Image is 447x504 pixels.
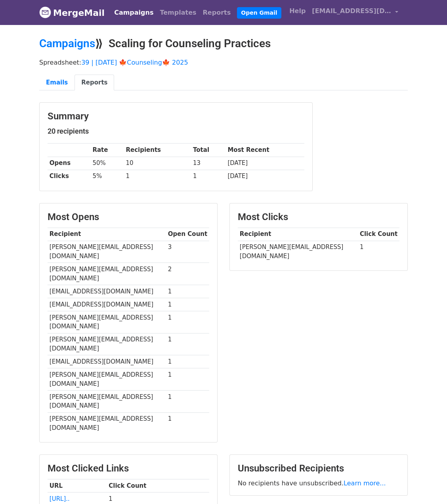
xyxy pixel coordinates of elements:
[48,463,209,474] h3: Most Clicked Links
[48,479,107,492] th: URL
[238,211,399,223] h3: Most Clicks
[48,157,91,170] th: Opens
[166,298,209,311] td: 1
[91,144,124,157] th: Rate
[226,157,304,170] td: [DATE]
[48,111,304,122] h3: Summary
[39,37,95,50] a: Campaigns
[48,263,166,285] td: [PERSON_NAME][EMAIL_ADDRESS][DOMAIN_NAME]
[312,6,391,16] span: [EMAIL_ADDRESS][DOMAIN_NAME]
[48,211,209,223] h3: Most Opens
[358,241,399,263] td: 1
[238,241,358,263] td: [PERSON_NAME][EMAIL_ADDRESS][DOMAIN_NAME]
[358,228,399,241] th: Click Count
[48,127,304,136] h5: 20 recipients
[191,157,225,170] td: 13
[81,59,188,66] a: 39 | [DATE] 🍁Counseling🍁 2025
[48,355,166,368] td: [EMAIL_ADDRESS][DOMAIN_NAME]
[48,241,166,263] td: [PERSON_NAME][EMAIL_ADDRESS][DOMAIN_NAME]
[111,5,157,21] a: Campaigns
[166,390,209,412] td: 1
[157,5,199,21] a: Templates
[48,228,166,241] th: Recipient
[39,75,74,91] a: Emails
[226,170,304,183] td: [DATE]
[166,285,209,298] td: 1
[237,7,281,19] a: Open Gmail
[166,368,209,391] td: 1
[48,170,91,183] th: Clicks
[50,495,70,502] a: [URL]..
[48,333,166,355] td: [PERSON_NAME][EMAIL_ADDRESS][DOMAIN_NAME]
[91,170,124,183] td: 5%
[39,37,408,50] h2: ⟫ Scaling for Counseling Practices
[39,6,51,18] img: MergeMail logo
[286,3,309,19] a: Help
[124,157,191,170] td: 10
[166,412,209,434] td: 1
[48,412,166,434] td: [PERSON_NAME][EMAIL_ADDRESS][DOMAIN_NAME]
[226,144,304,157] th: Most Recent
[166,333,209,355] td: 1
[309,3,401,22] a: [EMAIL_ADDRESS][DOMAIN_NAME]
[238,228,358,241] th: Recipient
[124,144,191,157] th: Recipients
[191,144,225,157] th: Total
[166,228,209,241] th: Open Count
[166,263,209,285] td: 2
[238,479,399,487] p: No recipients have unsubscribed.
[166,241,209,263] td: 3
[407,466,447,504] iframe: Chat Widget
[39,58,408,67] p: Spreadsheet:
[200,5,234,21] a: Reports
[191,170,225,183] td: 1
[238,463,399,474] h3: Unsubscribed Recipients
[39,4,105,21] a: MergeMail
[48,311,166,333] td: [PERSON_NAME][EMAIL_ADDRESS][DOMAIN_NAME]
[48,298,166,311] td: [EMAIL_ADDRESS][DOMAIN_NAME]
[124,170,191,183] td: 1
[107,479,209,492] th: Click Count
[344,479,386,487] a: Learn more...
[48,390,166,412] td: [PERSON_NAME][EMAIL_ADDRESS][DOMAIN_NAME]
[166,311,209,333] td: 1
[48,368,166,391] td: [PERSON_NAME][EMAIL_ADDRESS][DOMAIN_NAME]
[91,157,124,170] td: 50%
[166,355,209,368] td: 1
[74,75,114,91] a: Reports
[48,285,166,298] td: [EMAIL_ADDRESS][DOMAIN_NAME]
